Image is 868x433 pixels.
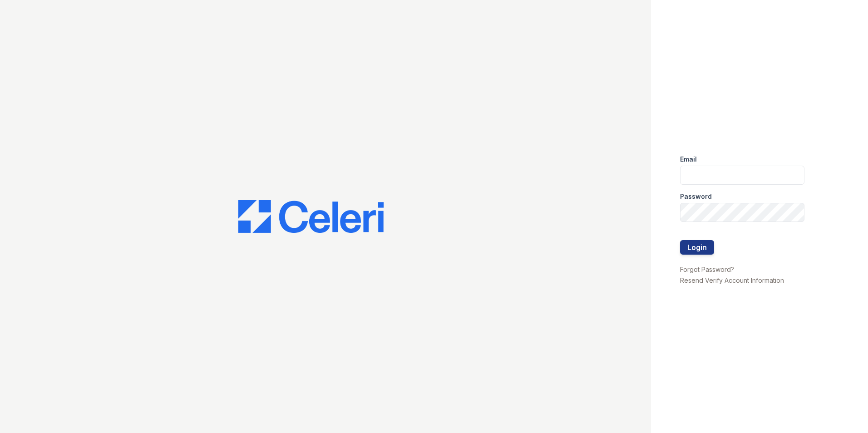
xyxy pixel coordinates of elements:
[680,192,712,201] label: Password
[680,240,714,255] button: Login
[680,266,734,273] a: Forgot Password?
[680,155,697,164] label: Email
[238,200,384,233] img: CE_Logo_Blue-a8612792a0a2168367f1c8372b55b34899dd931a85d93a1a3d3e32e68fde9ad4.png
[680,276,784,284] a: Resend Verify Account Information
